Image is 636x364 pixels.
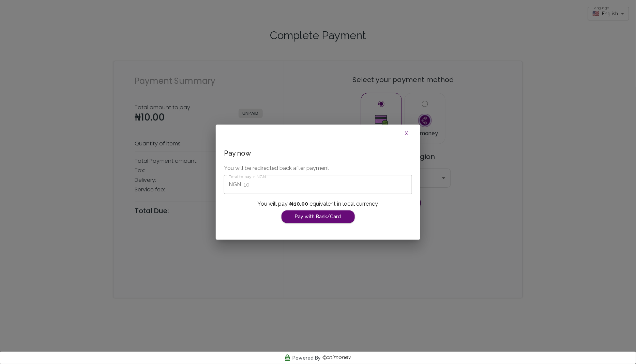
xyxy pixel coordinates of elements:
strong: ₦10.00 [289,201,308,207]
button: Pay with Bank/Card [282,210,355,223]
p: You will be redirected back after payment [224,164,412,172]
p: NGN [229,180,241,189]
button: X [396,127,418,140]
label: Total to pay in NGN [229,174,266,179]
h2: Pay now [216,142,420,164]
h6: You will pay equivalent in local currency. [224,199,412,209]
